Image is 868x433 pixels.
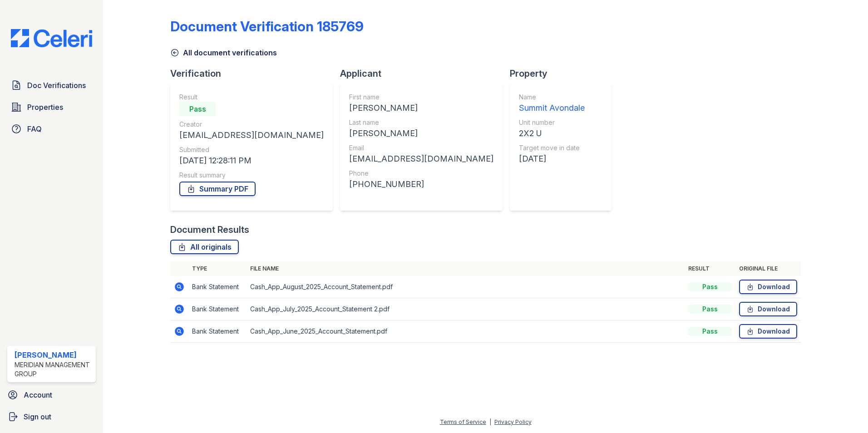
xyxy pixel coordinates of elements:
[739,324,797,339] a: Download
[688,282,732,291] div: Pass
[340,67,510,80] div: Applicant
[188,298,247,320] td: Bank Statement
[7,120,96,138] a: FAQ
[349,118,493,127] div: Last name
[179,171,324,180] div: Result summary
[349,169,493,178] div: Phone
[15,349,92,360] div: [PERSON_NAME]
[179,120,324,129] div: Creator
[489,418,491,425] div: |
[519,153,585,165] div: [DATE]
[735,261,801,276] th: Original file
[27,123,42,134] span: FAQ
[179,154,324,167] div: [DATE] 12:28:11 PM
[440,418,486,425] a: Terms of Service
[349,143,493,153] div: Email
[4,408,99,426] a: Sign out
[4,29,99,47] img: CE_Logo_Blue-a8612792a0a2168367f1c8372b55b34899dd931a85d93a1a3d3e32e68fde9ad4.png
[349,93,493,102] div: First name
[519,102,585,114] div: Summit Avondale
[519,143,585,153] div: Target move in date
[510,67,619,80] div: Property
[170,223,249,236] div: Document Results
[27,80,86,91] span: Doc Verifications
[170,67,340,80] div: Verification
[170,47,277,58] a: All document verifications
[188,261,247,276] th: Type
[179,145,324,154] div: Submitted
[519,93,585,114] a: Name Summit Avondale
[24,411,51,422] span: Sign out
[349,178,493,191] div: [PHONE_NUMBER]
[688,327,732,336] div: Pass
[247,320,685,343] td: Cash_App_June_2025_Account_Statement.pdf
[179,102,216,116] div: Pass
[188,320,247,343] td: Bank Statement
[247,298,685,320] td: Cash_App_July_2025_Account_Statement 2.pdf
[7,76,96,94] a: Doc Verifications
[4,386,99,404] a: Account
[24,389,52,400] span: Account
[247,261,685,276] th: File name
[247,276,685,298] td: Cash_App_August_2025_Account_Statement.pdf
[830,397,859,424] iframe: chat widget
[179,93,324,102] div: Result
[7,98,96,116] a: Properties
[27,102,63,113] span: Properties
[739,280,797,294] a: Download
[519,118,585,127] div: Unit number
[685,261,735,276] th: Result
[179,129,324,142] div: [EMAIL_ADDRESS][DOMAIN_NAME]
[739,302,797,316] a: Download
[349,127,493,140] div: [PERSON_NAME]
[179,182,256,196] a: Summary PDF
[349,153,493,165] div: [EMAIL_ADDRESS][DOMAIN_NAME]
[15,360,92,379] div: Meridian Management Group
[519,93,585,102] div: Name
[170,18,364,34] div: Document Verification 185769
[494,418,532,425] a: Privacy Policy
[688,305,732,314] div: Pass
[188,276,247,298] td: Bank Statement
[170,240,239,254] a: All originals
[519,127,585,140] div: 2X2 U
[349,102,493,114] div: [PERSON_NAME]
